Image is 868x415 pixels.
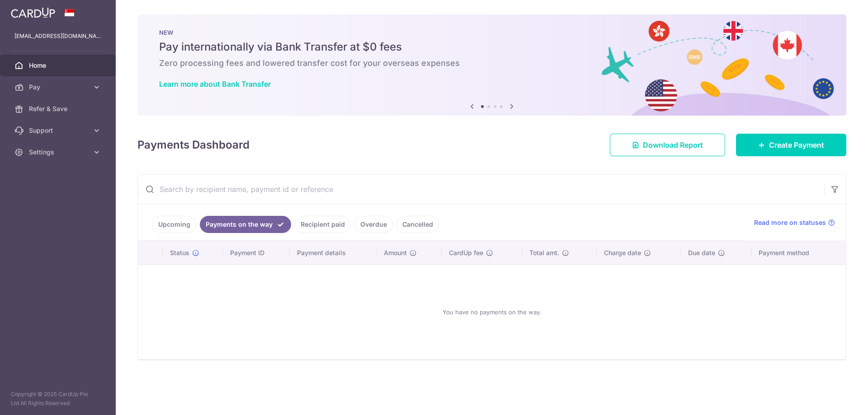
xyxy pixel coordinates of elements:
span: Refer & Save [29,104,89,113]
p: NEW [159,29,825,36]
a: Learn more about Bank Transfer [159,79,271,89]
h4: Payments Dashboard [137,137,250,153]
h6: Zero processing fees and lowered transfer cost for your overseas expenses [159,58,825,69]
div: You have no payments on the way. [149,272,835,352]
span: Read more on statuses [754,218,826,227]
span: Status [170,248,189,257]
span: Total amt. [529,248,559,257]
h5: Pay internationally via Bank Transfer at $0 fees [159,40,825,54]
span: Download Report [643,140,703,150]
span: CardUp fee [449,248,483,257]
span: Due date [688,248,715,257]
a: Download Report [610,134,725,156]
a: Recipient paid [295,216,351,233]
span: Pay [29,83,89,92]
img: Bank transfer banner [137,14,846,116]
span: Home [29,61,89,70]
iframe: 打开一个小组件，您可以在其中找到更多信息 [812,388,859,410]
span: Amount [384,248,407,257]
span: Create Payment [769,140,824,150]
p: [EMAIL_ADDRESS][DOMAIN_NAME] [14,32,101,41]
a: Cancelled [396,216,439,233]
img: CardUp [11,7,55,18]
a: Read more on statuses [754,218,835,227]
a: Upcoming [152,216,196,233]
a: Create Payment [736,134,846,156]
th: Payment details [290,241,377,265]
th: Payment method [751,241,846,265]
span: Settings [29,148,89,157]
input: Search by recipient name, payment id or reference [138,175,824,204]
th: Payment ID [223,241,290,265]
span: Charge date [604,248,641,257]
a: Payments on the way [200,216,291,233]
span: Support [29,126,89,135]
a: Overdue [354,216,393,233]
